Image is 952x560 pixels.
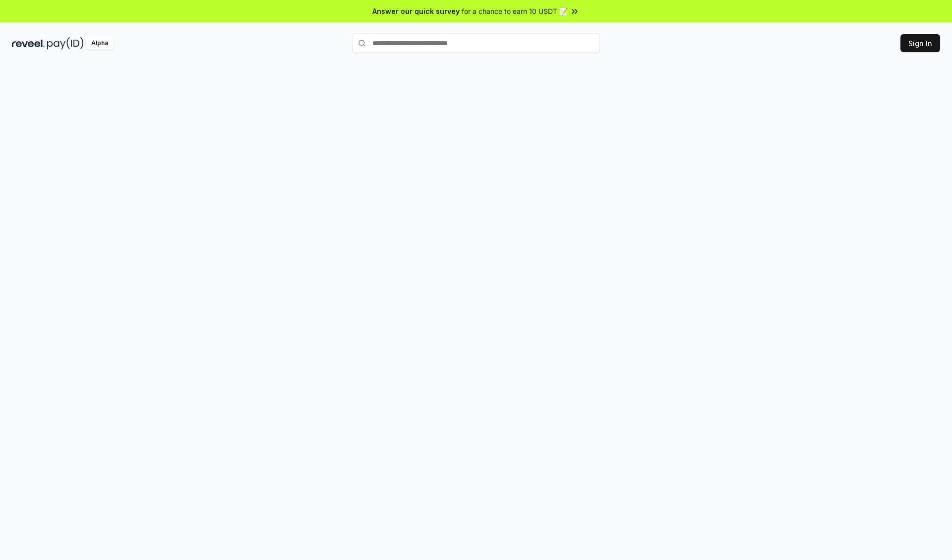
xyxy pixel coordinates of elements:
img: pay_id [47,37,84,50]
img: reveel_dark [12,37,45,50]
span: for a chance to earn 10 USDT 📝 [462,6,568,16]
div: Alpha [86,37,114,50]
span: Answer our quick survey [372,6,460,16]
button: Sign In [900,34,940,52]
